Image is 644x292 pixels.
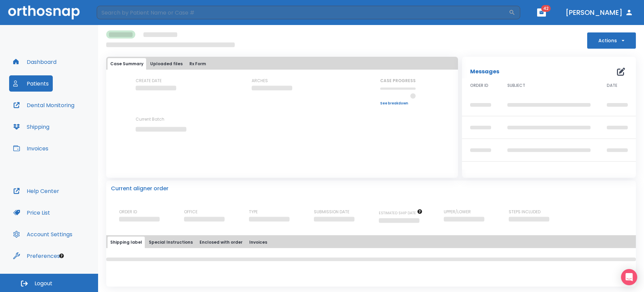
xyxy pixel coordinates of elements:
[108,58,146,70] button: Case Summary
[444,209,471,215] p: UPPER/LOWER
[9,75,53,92] button: Patients
[252,78,268,84] p: ARCHES
[119,209,137,215] p: ORDER ID
[379,211,422,216] span: The date will be available after approving treatment plan
[9,226,76,242] button: Account Settings
[9,140,52,156] button: Invoices
[108,237,145,248] button: Shipping label
[563,6,636,19] button: [PERSON_NAME]
[9,204,54,221] button: Price List
[9,119,53,135] button: Shipping
[146,237,195,248] button: Special Instructions
[509,209,540,215] p: STEPS INCLUDED
[607,82,617,89] span: DATE
[108,237,635,248] div: tabs
[247,237,270,248] button: Invoices
[470,82,488,89] span: ORDER ID
[108,58,457,70] div: tabs
[470,68,499,76] p: Messages
[587,32,636,49] button: Actions
[136,116,197,122] p: Current Batch
[9,97,78,113] button: Dental Monitoring
[380,101,416,105] a: See breakdown
[541,5,551,12] span: 42
[507,82,525,89] span: SUBJECT
[34,280,52,287] span: Logout
[9,248,64,264] button: Preferences
[9,183,63,199] button: Help Center
[111,185,168,193] p: Current aligner order
[621,269,637,285] div: Open Intercom Messenger
[249,209,258,215] p: TYPE
[8,5,80,19] img: Orthosnap
[380,78,416,84] p: CASE PROGRESS
[184,209,198,215] p: OFFICE
[314,209,349,215] p: SUBMISSION DATE
[147,58,185,70] button: Uploaded files
[136,78,162,84] p: CREATE DATE
[9,54,61,70] button: Dashboard
[97,6,509,19] input: Search by Patient Name or Case #
[197,237,245,248] button: Enclosed with order
[187,58,209,70] button: Rx Form
[59,253,65,259] div: Tooltip anchor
